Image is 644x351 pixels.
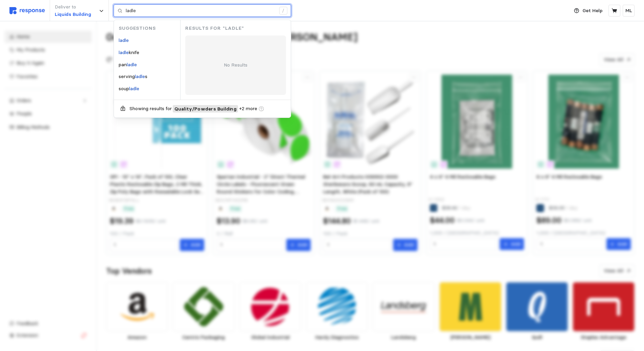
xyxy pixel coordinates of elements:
p: Deliver to [55,3,91,11]
p: Showing results for [129,105,172,112]
input: Search for a product name or SKU [126,5,276,17]
mark: ladle [129,85,139,92]
span: serving [119,73,135,79]
span: knife [129,49,139,55]
p: Results for "ladle" [185,25,291,31]
p: Liquids Building [55,11,91,18]
p: Get Help [582,7,602,15]
div: / [279,7,287,15]
button: Get Help [570,4,606,17]
span: pan [119,61,127,68]
p: Suggestions [119,25,180,32]
mark: ladle [119,37,129,43]
p: ML [625,7,632,15]
span: soup [119,85,129,92]
mark: ladle [135,73,145,79]
span: Quality / Powders Building [174,105,237,112]
p: No Results [224,61,247,69]
mark: ladle [119,49,129,55]
img: svg%3e [9,7,45,14]
button: ML [623,5,635,17]
span: + 2 more [239,105,257,112]
span: s [145,73,147,79]
mark: ladle [127,61,137,68]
